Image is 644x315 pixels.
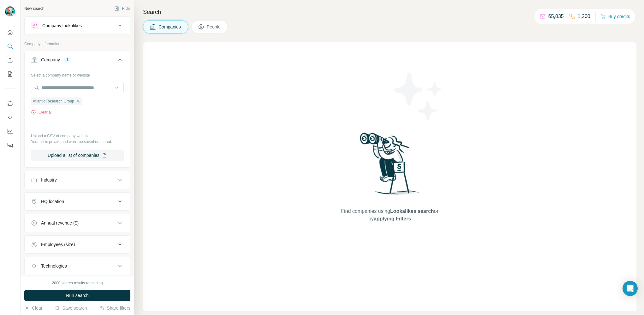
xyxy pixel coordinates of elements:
[357,131,423,201] img: Surfe Illustration - Woman searching with binoculars
[31,109,52,115] button: Clear all
[110,4,134,13] button: Hide
[158,24,182,30] span: Companies
[25,215,130,231] button: Annual revenue ($)
[207,24,221,30] span: People
[143,8,636,16] h4: Search
[41,177,57,183] div: Industry
[41,241,75,248] div: Employees (size)
[31,139,124,145] p: Your list is private and won't be saved or shared.
[31,70,124,78] div: Select a company name or website
[55,305,87,311] button: Save search
[548,13,564,20] p: 65,035
[25,194,130,209] button: HQ location
[5,126,15,137] button: Dashboard
[5,68,15,80] button: My lists
[5,6,15,16] img: Avatar
[25,18,130,33] button: Company lookalikes
[31,150,124,161] button: Upload a list of companies
[42,22,82,29] div: Company lookalikes
[5,98,15,109] button: Use Surfe on LinkedIn
[24,290,130,301] button: Run search
[25,237,130,252] button: Employees (size)
[25,52,130,70] button: Company1
[41,220,79,226] div: Annual revenue ($)
[25,172,130,188] button: Industry
[5,112,15,123] button: Use Surfe API
[31,133,124,139] p: Upload a CSV of company websites.
[623,281,638,296] div: Open Intercom Messenger
[99,305,130,311] button: Share filters
[33,98,74,104] span: Atlantic Research Group
[601,12,630,21] button: Buy credits
[5,54,15,66] button: Enrich CSV
[66,292,89,299] span: Run search
[41,263,67,269] div: Technologies
[41,198,64,205] div: HQ location
[390,68,447,125] img: Surfe Illustration - Stars
[339,207,440,223] span: Find companies using or by
[41,57,60,63] div: Company
[5,40,15,52] button: Search
[25,258,130,274] button: Technologies
[5,27,15,38] button: Quick start
[390,208,434,214] span: Lookalikes search
[374,216,411,221] span: applying Filters
[5,139,15,151] button: Feedback
[52,280,103,286] div: 2000 search results remaining
[24,6,44,11] div: New search
[24,305,42,311] button: Clear
[24,41,130,47] p: Company information
[578,13,590,20] p: 1,200
[64,57,71,63] div: 1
